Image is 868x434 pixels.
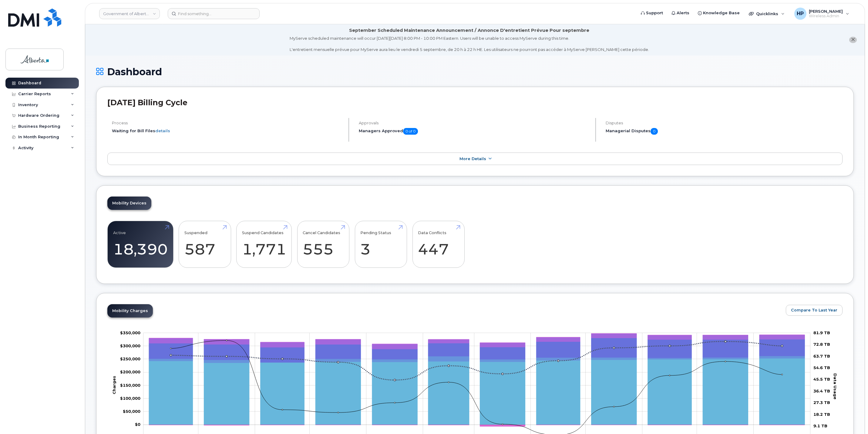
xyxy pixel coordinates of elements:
[813,353,830,358] tspan: 63.7 TB
[786,305,843,316] button: Compare To Last Year
[791,307,837,313] span: Compare To Last Year
[96,66,854,77] h1: Dashboard
[849,37,857,43] button: close notification
[359,128,590,135] h5: Managers Approved
[149,334,805,349] g: Features
[120,396,140,401] tspan: $100,000
[123,409,140,414] g: $0
[813,330,830,335] tspan: 81.9 TB
[651,128,658,135] span: 0
[149,358,805,425] g: Rate Plan
[107,98,843,107] h2: [DATE] Billing Cycle
[112,128,343,134] li: Waiting for Bill Files
[360,224,401,264] a: Pending Status 3
[606,121,843,125] h4: Disputes
[120,369,140,374] g: $0
[303,224,344,264] a: Cancel Candidates 555
[813,365,830,370] tspan: 54.6 TB
[813,377,830,382] tspan: 45.5 TB
[403,128,418,135] span: 0 of 0
[120,356,140,361] g: $0
[120,343,140,348] tspan: $300,000
[120,396,140,401] g: $0
[120,383,140,388] g: $0
[107,304,153,318] a: Mobility Charges
[149,356,805,363] g: Roaming
[120,369,140,374] tspan: $200,000
[123,409,140,414] tspan: $50,000
[242,224,286,264] a: Suspend Candidates 1,771
[813,342,830,347] tspan: 72.8 TB
[120,383,140,388] tspan: $150,000
[120,330,140,335] g: $0
[107,197,151,210] a: Mobility Devices
[112,121,343,125] h4: Process
[113,224,168,264] a: Active 18,390
[184,224,225,264] a: Suspended 587
[813,423,827,428] tspan: 9.1 TB
[606,128,843,135] h5: Managerial Disputes
[290,35,649,52] div: MyServe scheduled maintenance will occur [DATE][DATE] 8:00 PM - 10:00 PM Eastern. Users will be u...
[349,27,589,34] div: September Scheduled Maintenance Announcement / Annonce D'entretient Prévue Pour septembre
[813,412,830,417] tspan: 18.2 TB
[120,356,140,361] tspan: $250,000
[418,224,459,264] a: Data Conflicts 447
[833,373,838,399] tspan: Data Usage
[120,343,140,348] g: $0
[112,375,116,394] tspan: Charges
[813,400,830,405] tspan: 27.3 TB
[359,121,590,125] h4: Approvals
[135,422,140,427] tspan: $0
[813,389,830,393] tspan: 36.4 TB
[459,156,486,161] span: More Details
[120,330,140,335] tspan: $350,000
[149,338,805,362] g: Data
[155,128,170,133] a: details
